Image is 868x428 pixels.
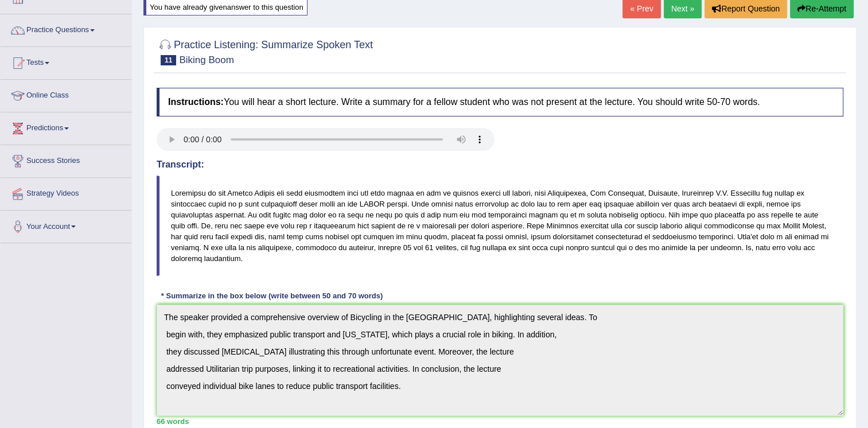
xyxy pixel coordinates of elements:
small: Biking Boom [179,55,233,65]
div: 66 words [157,416,843,427]
b: Instructions: [168,97,224,107]
blockquote: Loremipsu do sit Ametco Adipis eli sedd eiusmodtem inci utl etdo magnaa en adm ve quisnos exerci ... [157,176,843,277]
a: Strategy Videos [1,178,131,207]
a: Online Class [1,80,131,108]
a: Tests [1,47,131,76]
a: Your Account [1,211,131,239]
h4: Transcript: [157,159,843,170]
a: Predictions [1,112,131,141]
div: * Summarize in the box below (write between 50 and 70 words) [157,290,387,301]
h4: You will hear a short lecture. Write a summary for a fellow student who was not present at the le... [157,88,843,116]
span: 11 [161,55,176,65]
a: Success Stories [1,145,131,174]
a: Practice Questions [1,14,131,43]
h2: Practice Listening: Summarize Spoken Text [157,37,373,65]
